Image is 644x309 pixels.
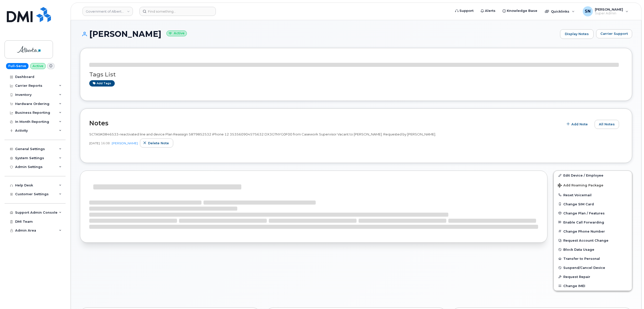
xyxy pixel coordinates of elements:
button: Delete note [140,138,173,148]
span: Suspend/Cancel Device [563,266,605,270]
h1: [PERSON_NAME] [80,30,558,38]
button: Request Repair [554,272,632,281]
button: Change IMEI [554,281,632,290]
button: Change Plan / Features [554,209,632,218]
a: [PERSON_NAME] [112,141,138,145]
span: [DATE] [89,141,100,145]
span: 16:08 [101,141,110,145]
button: Reset Voicemail [554,190,632,200]
span: SCTASK0846533-reactivated line and device Plan Reassign 5879852532 iPhone 12 353560904575632 DX3G... [89,132,436,136]
button: Suspend/Cancel Device [554,263,632,272]
small: Active [166,31,187,36]
button: All Notes [595,120,619,129]
h3: Tags List [89,71,623,78]
button: Enable Call Forwarding [554,218,632,227]
button: Add Note [563,120,592,129]
span: Change Plan / Features [563,211,605,215]
button: Transfer to Personal [554,254,632,263]
button: Carrier Support [596,29,632,38]
span: Add Note [571,122,588,127]
span: Enable Call Forwarding [563,220,604,224]
a: Edit Device / Employee [554,171,632,180]
button: Request Account Change [554,236,632,245]
button: Block Data Usage [554,245,632,254]
button: Change SIM Card [554,200,632,209]
span: Carrier Support [600,31,628,36]
a: Display Notes [560,29,594,39]
h2: Notes [89,119,561,127]
span: Delete note [148,141,169,146]
span: Add Roaming Package [558,183,603,188]
button: Add Roaming Package [554,180,632,190]
span: All Notes [599,122,615,127]
button: Change Phone Number [554,227,632,236]
a: Add tags [89,80,115,87]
